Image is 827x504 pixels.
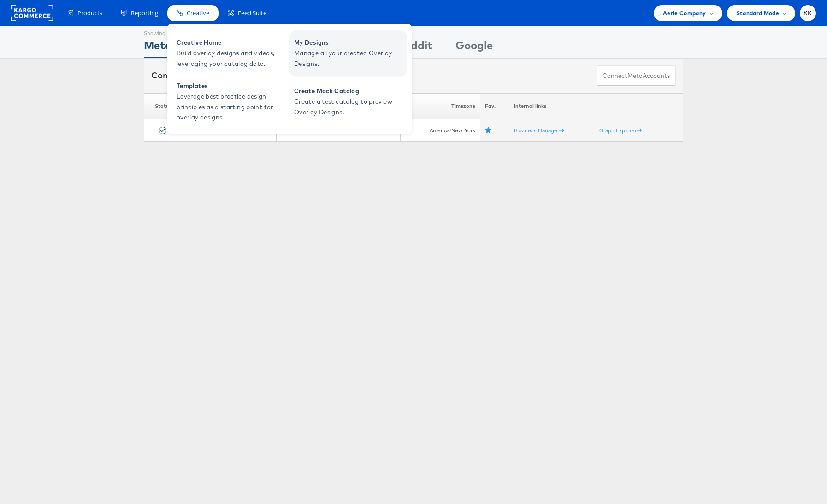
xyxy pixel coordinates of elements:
span: My Designs [294,37,405,48]
th: Status [144,93,182,119]
span: Reporting [131,9,158,18]
td: America/New_York [401,119,480,142]
span: meta [627,71,643,80]
span: Build overlay designs and videos, leveraging your catalog data. [177,48,287,69]
span: Products [77,9,102,18]
span: Create a test catalog to preview Overlay Designs. [294,96,405,118]
a: My Designs Manage all your created Overlay Designs. [289,30,407,77]
span: Standard Mode [736,8,779,18]
span: KK [803,10,812,16]
span: Leverage best practice design principles as a starting point for overlay designs. [177,91,287,123]
span: Create Mock Catalog [294,86,405,96]
span: Creative Home [177,37,287,48]
span: Manage all your created Overlay Designs. [294,48,405,69]
div: Meta [144,37,172,58]
a: Templates Leverage best practice design principles as a starting point for overlay designs. [172,79,289,125]
a: Create Mock Catalog Create a test catalog to preview Overlay Designs. [289,79,407,125]
div: Reddit [398,37,432,58]
button: ConnectmetaAccounts [597,65,676,86]
a: Graph Explorer [599,127,642,134]
span: Feed Suite [238,9,266,18]
span: Creative [187,9,209,18]
span: Aerie Company [663,8,706,18]
span: Templates [177,81,287,91]
div: Connected accounts [151,70,253,82]
a: Creative Home Build overlay designs and videos, leveraging your catalog data. [172,30,289,77]
th: Timezone [401,93,480,119]
div: Showing [144,26,172,37]
div: Google [455,37,493,58]
a: Business Manager [514,127,564,134]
